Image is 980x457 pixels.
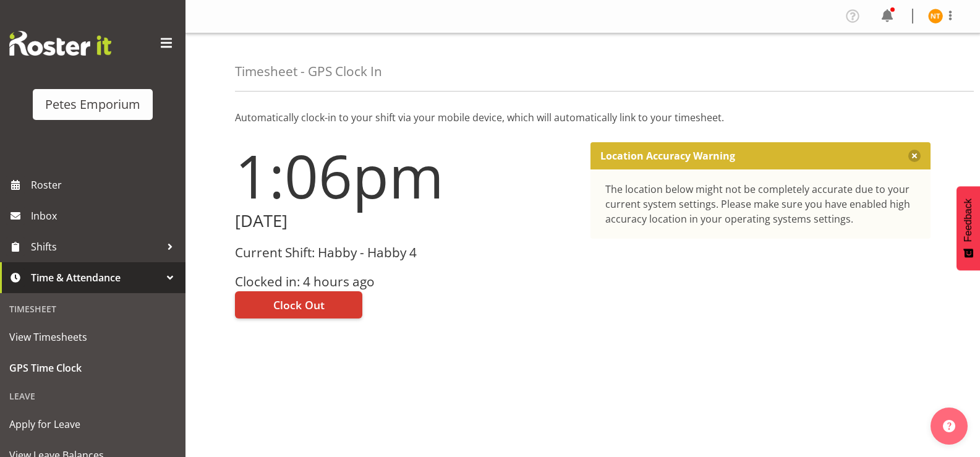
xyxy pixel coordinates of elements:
[9,415,176,434] span: Apply for Leave
[600,150,735,162] p: Location Accuracy Warning
[3,322,182,352] a: View Timesheets
[943,420,955,432] img: help-xxl-2.png
[235,275,576,289] h3: Clocked in: 4 hours ago
[273,297,325,313] span: Clock Out
[31,268,161,287] span: Time & Attendance
[45,95,140,114] div: Petes Emporium
[235,211,576,231] h2: [DATE]
[31,176,179,194] span: Roster
[9,328,176,346] span: View Timesheets
[3,383,182,409] div: Leave
[3,409,182,440] a: Apply for Leave
[928,9,943,23] img: nicole-thomson8388.jpg
[9,359,176,377] span: GPS Time Clock
[908,150,921,162] button: Close message
[9,31,111,56] img: Rosterit website logo
[235,246,576,260] h3: Current Shift: Habby - Habby 4
[963,199,974,242] span: Feedback
[3,352,182,383] a: GPS Time Clock
[957,186,980,270] button: Feedback - Show survey
[235,291,362,318] button: Clock Out
[235,110,931,125] p: Automatically clock-in to your shift via your mobile device, which will automatically link to you...
[235,142,576,209] h1: 1:06pm
[3,296,182,322] div: Timesheet
[31,237,161,256] span: Shifts
[31,207,179,225] span: Inbox
[605,182,916,226] div: The location below might not be completely accurate due to your current system settings. Please m...
[235,64,382,79] h4: Timesheet - GPS Clock In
